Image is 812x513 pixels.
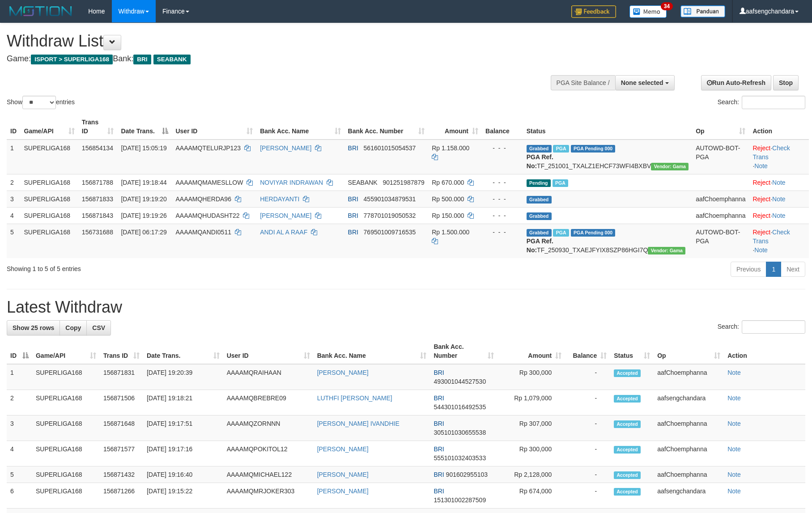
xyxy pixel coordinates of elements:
[752,144,770,152] a: Reject
[7,174,21,191] td: 2
[680,5,725,17] img: panduan.png
[100,364,143,390] td: 156871831
[752,212,770,219] a: Reject
[32,364,100,390] td: SUPERLIGA168
[78,114,118,140] th: Trans ID: activate to sort column ascending
[317,471,369,478] a: [PERSON_NAME]
[749,174,809,191] td: ·
[100,390,143,415] td: 156871506
[317,394,392,402] a: LUTHFI [PERSON_NAME]
[523,140,692,174] td: TF_251001_TXALZ1EHCF73WFI4BXBV
[100,415,143,441] td: 156871648
[523,114,692,140] th: Status
[21,207,78,224] td: SUPERLIGA168
[727,420,741,427] a: Note
[692,140,749,174] td: AUTOWD-BOT-PGA
[434,378,486,385] span: Copy 493001044527530 to clipboard
[527,179,551,187] span: Pending
[553,145,569,153] span: Marked by aafsengchandara
[82,229,113,236] span: 156731688
[100,339,143,364] th: Trans ID: activate to sort column ascending
[32,390,100,415] td: SUPERLIGA168
[754,162,768,170] a: Note
[701,75,771,90] a: Run Auto-Refresh
[571,145,616,153] span: PGA Pending
[610,339,654,364] th: Status: activate to sort column ascending
[143,466,223,483] td: [DATE] 19:16:40
[571,229,616,237] span: PGA Pending
[773,75,799,90] a: Stop
[432,229,469,236] span: Rp 1.500.000
[117,114,172,140] th: Date Trans.: activate to sort column descending
[133,55,151,64] span: BRI
[175,195,231,203] span: AAAAMQHERDA96
[565,364,610,390] td: -
[614,420,641,428] span: Accepted
[7,55,532,64] h4: Game: Bank:
[32,339,100,364] th: Game/API: activate to sort column ascending
[571,5,616,18] img: Feedback.jpg
[348,229,358,236] span: BRI
[497,483,565,509] td: Rp 674,000
[175,179,243,186] span: AAAAMQMAMESLLOW
[7,224,21,258] td: 5
[648,247,685,254] span: Vendor URL: https://trx31.1velocity.biz
[752,229,790,245] a: Check Trans
[7,96,75,109] label: Show entries
[86,320,111,335] a: CSV
[621,79,663,86] span: None selected
[766,262,781,277] a: 1
[772,179,786,186] a: Note
[485,228,519,237] div: - - -
[32,466,100,483] td: SUPERLIGA168
[485,178,519,187] div: - - -
[31,55,113,64] span: ISPORT > SUPERLIGA168
[749,207,809,224] td: ·
[781,262,805,277] a: Next
[446,471,488,478] span: Copy 901602955103 to clipboard
[527,196,552,204] span: Grabbed
[21,191,78,207] td: SUPERLIGA168
[7,261,332,273] div: Showing 1 to 5 of 5 entries
[565,483,610,509] td: -
[7,320,60,335] a: Show 25 rows
[317,488,369,495] a: [PERSON_NAME]
[430,339,497,364] th: Bank Acc. Number: activate to sort column ascending
[692,191,749,207] td: aafChoemphanna
[614,369,641,377] span: Accepted
[434,496,486,504] span: Copy 151301002287509 to clipboard
[654,483,724,509] td: aafsengchandara
[348,179,378,186] span: SEABANK
[121,144,166,152] span: [DATE] 15:05:19
[121,212,166,219] span: [DATE] 19:19:26
[754,246,768,254] a: Note
[434,488,444,495] span: BRI
[752,144,790,161] a: Check Trans
[223,441,314,466] td: AAAAMQPOKITOL12
[7,415,32,441] td: 3
[348,144,358,152] span: BRI
[731,262,766,277] a: Previous
[32,483,100,509] td: SUPERLIGA168
[727,471,741,478] a: Note
[100,483,143,509] td: 156871266
[175,229,231,236] span: AAAAMQANDI0511
[654,441,724,466] td: aafChoemphanna
[13,324,54,331] span: Show 25 rows
[32,441,100,466] td: SUPERLIGA168
[692,224,749,258] td: AUTOWD-BOT-PGA
[364,212,416,219] span: Copy 778701019050532 to clipboard
[727,445,741,453] a: Note
[143,364,223,390] td: [DATE] 19:20:39
[497,415,565,441] td: Rp 307,000
[718,96,805,109] label: Search:
[260,212,311,219] a: [PERSON_NAME]
[7,441,32,466] td: 4
[383,179,424,186] span: Copy 901251987879 to clipboard
[432,144,469,152] span: Rp 1.158.000
[143,339,223,364] th: Date Trans.: activate to sort column ascending
[7,4,75,18] img: MOTION_logo.png
[260,179,323,186] a: NOVIYAR INDRAWAN
[317,369,369,376] a: [PERSON_NAME]
[7,140,21,174] td: 1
